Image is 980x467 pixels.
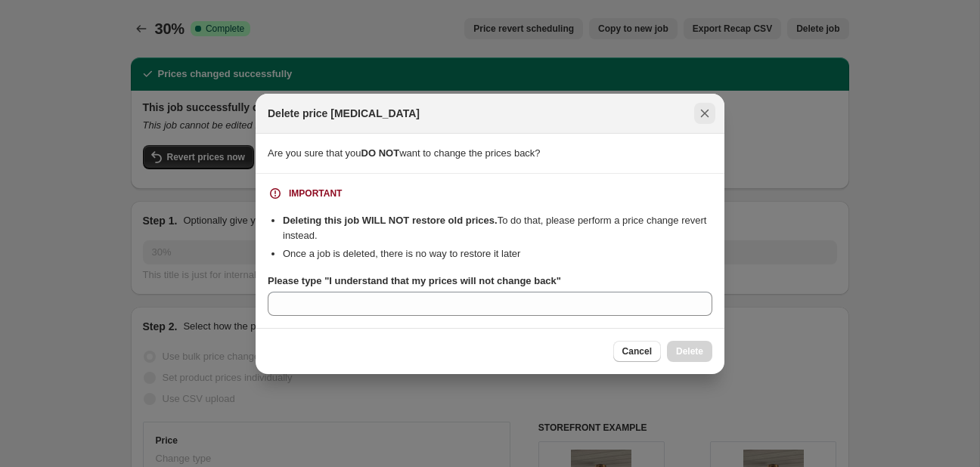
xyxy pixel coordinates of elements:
span: Are you sure that you want to change the prices back? [268,147,541,159]
li: To do that, please perform a price change revert instead. [283,213,712,243]
span: Cancel [622,345,652,357]
div: IMPORTANT [289,187,342,199]
button: Close [694,103,715,124]
b: Deleting this job WILL NOT restore old prices. [283,215,498,226]
li: Once a job is deleted, there is no way to restore it later [283,246,712,261]
h2: Delete price [MEDICAL_DATA] [268,106,420,121]
b: DO NOT [361,147,400,159]
button: Cancel [613,341,661,362]
b: Please type "I understand that my prices will not change back" [268,275,561,286]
